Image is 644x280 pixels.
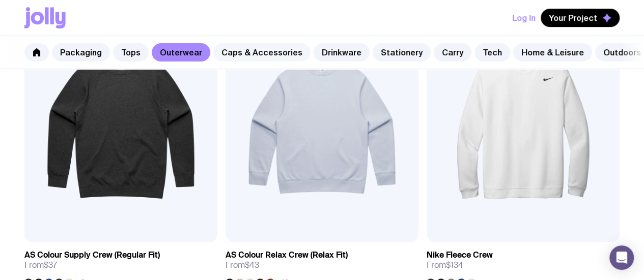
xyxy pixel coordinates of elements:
button: Your Project [541,9,620,27]
span: Your Project [549,13,597,23]
span: From [226,260,259,270]
span: $37 [44,260,57,270]
a: Carry [434,43,471,61]
button: Log In [512,9,536,27]
a: Tops [113,43,149,61]
h3: Nike Fleece Crew [427,250,493,260]
span: $43 [245,260,259,270]
a: Drinkware [314,43,370,61]
span: $134 [446,260,463,270]
a: Caps & Accessories [213,43,311,61]
a: Home & Leisure [513,43,592,61]
div: Open Intercom Messenger [609,245,634,270]
span: From [24,260,57,270]
span: From [427,260,463,270]
a: Tech [474,43,510,61]
a: Packaging [52,43,110,61]
h3: AS Colour Supply Crew (Regular Fit) [24,250,160,260]
a: Outerwear [152,43,210,61]
h3: AS Colour Relax Crew (Relax Fit) [226,250,348,260]
a: Stationery [373,43,431,61]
